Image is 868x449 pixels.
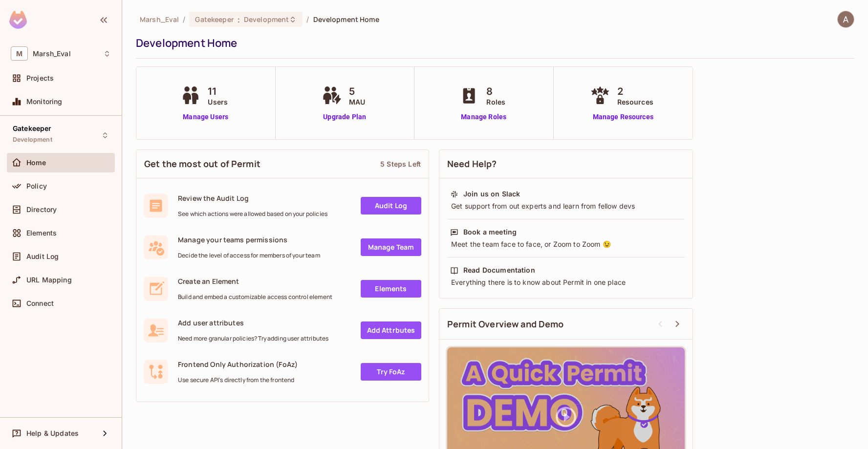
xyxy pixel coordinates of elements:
[178,318,328,327] span: Add user attributes
[26,182,47,190] span: Policy
[463,189,520,199] div: Join us on Slack
[178,335,328,342] span: Need more granular policies? Try adding user attributes
[26,74,54,82] span: Projects
[450,278,682,287] div: Everything there is to know about Permit in one place
[361,321,421,339] a: Add Attrbutes
[463,265,535,275] div: Read Documentation
[26,429,79,437] span: Help & Updates
[178,360,298,369] span: Frontend Only Authorization (FoAz)
[13,136,52,144] span: Development
[447,318,564,330] span: Permit Overview and Demo
[26,229,57,237] span: Elements
[11,46,28,61] span: M
[26,299,54,307] span: Connect
[486,97,505,107] span: Roles
[486,84,505,99] span: 8
[178,277,332,286] span: Create an Element
[617,97,653,107] span: Resources
[838,11,854,27] img: Abhishek Verma
[349,97,365,107] span: MAU
[178,293,332,301] span: Build and embed a customizable access control element
[26,253,59,260] span: Audit Log
[463,227,517,237] div: Book a meeting
[140,15,179,24] span: the active workspace
[26,276,72,284] span: URL Mapping
[450,239,682,249] div: Meet the team face to face, or Zoom to Zoom 😉
[26,206,57,214] span: Directory
[361,280,421,298] a: Elements
[178,235,320,244] span: Manage your teams permissions
[361,363,421,381] a: Try FoAz
[183,15,185,24] li: /
[136,36,849,50] div: Development Home
[313,15,379,24] span: Development Home
[617,84,653,99] span: 2
[178,193,327,203] span: Review the Audit Log
[361,238,421,256] a: Manage Team
[144,158,260,170] span: Get the most out of Permit
[244,15,289,24] span: Development
[9,11,27,29] img: SReyMgAAAABJRU5ErkJggg==
[33,50,71,58] span: Workspace: Marsh_Eval
[349,84,365,99] span: 5
[361,197,421,214] a: Audit Log
[208,97,228,107] span: Users
[208,84,228,99] span: 11
[588,112,658,122] a: Manage Resources
[320,112,370,122] a: Upgrade Plan
[178,252,320,259] span: Decide the level of access for members of your team
[178,112,233,122] a: Manage Users
[450,201,682,211] div: Get support from out experts and learn from fellow devs
[26,98,63,106] span: Monitoring
[26,159,46,167] span: Home
[237,16,240,23] span: :
[380,159,421,169] div: 5 Steps Left
[447,158,497,170] span: Need Help?
[306,15,309,24] li: /
[178,210,327,218] span: See which actions were allowed based on your policies
[13,125,52,132] span: Gatekeeper
[178,376,298,384] span: Use secure API's directly from the frontend
[457,112,510,122] a: Manage Roles
[195,15,233,24] span: Gatekeeper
